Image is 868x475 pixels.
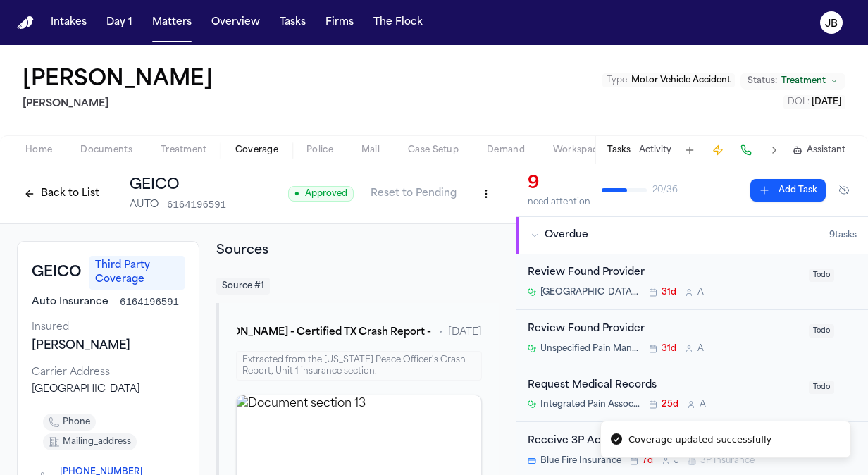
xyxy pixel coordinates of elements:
[448,326,482,340] span: [DATE]
[147,10,197,35] button: Matters
[607,76,629,85] span: Type :
[736,140,756,160] button: Make a Call
[80,144,132,156] span: Documents
[63,417,90,428] span: phone
[516,254,868,310] div: Open task: Review Found Provider
[674,455,679,467] span: J
[809,269,834,282] span: Todo
[697,343,704,354] span: A
[700,399,706,410] span: A
[408,144,459,156] span: Case Setup
[487,144,525,156] span: Demand
[361,144,380,156] span: Mail
[831,179,857,202] button: Hide completed tasks (⌘⇧H)
[639,144,671,156] button: Activity
[553,144,607,156] span: Workspaces
[680,140,700,160] button: Add Task
[545,228,588,242] span: Overdue
[825,19,838,29] text: JB
[63,436,131,448] span: mailing_address
[528,265,800,281] div: Review Found Provider
[161,144,207,156] span: Treatment
[662,343,676,354] span: 31d
[288,186,354,202] span: Approved
[306,144,333,156] span: Police
[788,98,810,106] span: DOL :
[32,383,185,397] div: [GEOGRAPHIC_DATA]
[17,16,34,30] a: Home
[216,241,499,261] h2: Sources
[781,75,826,87] span: Treatment
[43,414,96,431] button: phone
[32,295,108,309] span: Auto Insurance
[631,76,731,85] span: Motor Vehicle Accident
[17,183,106,205] button: Back to List
[540,287,640,298] span: [GEOGRAPHIC_DATA][US_STATE]
[120,295,179,309] span: 6164196591
[809,324,834,338] span: Todo
[368,10,428,35] button: The Flock
[101,10,138,35] button: Day 1
[236,351,482,381] div: Extracted from the [US_STATE] Peace Officer's Crash Report, Unit 1 insurance section.
[697,287,704,298] span: A
[23,68,213,93] h1: [PERSON_NAME]
[43,433,137,450] button: mailing_address
[652,185,678,196] span: 20 / 36
[45,10,92,35] button: Intakes
[807,144,845,156] span: Assistant
[540,343,640,354] span: Unspecified Pain Management Provider
[206,10,266,35] button: Overview
[516,217,868,254] button: Overdue9tasks
[294,188,299,199] span: ●
[516,310,868,366] div: Open task: Review Found Provider
[748,75,777,87] span: Status:
[793,144,845,156] button: Assistant
[23,96,218,113] h2: [PERSON_NAME]
[130,175,226,195] h1: GEICO
[89,256,185,290] span: Third Party Coverage
[23,68,213,93] button: Edit matter name
[607,144,631,156] button: Tasks
[662,399,678,410] span: 25d
[602,73,735,87] button: Edit Type: Motor Vehicle Accident
[540,399,640,410] span: Integrated Pain Associates
[540,455,621,467] span: Blue Fire Insurance
[829,230,857,241] span: 9 task s
[235,144,278,156] span: Coverage
[320,10,359,35] button: Firms
[274,10,311,35] button: Tasks
[783,95,845,109] button: Edit DOL: 2025-06-27
[32,263,81,283] h3: GEICO
[516,366,868,423] div: Open task: Request Medical Records
[700,455,755,467] span: 3P Insurance
[25,144,52,156] span: Home
[528,321,800,338] div: Review Found Provider
[32,321,185,335] div: Insured
[662,287,676,298] span: 31d
[236,320,433,345] button: [PERSON_NAME] - Certified TX Crash Report - [DATE]
[528,433,800,450] div: Receive 3P Acknowledgement
[528,173,590,195] div: 9
[528,378,800,394] div: Request Medical Records
[362,183,465,205] button: Reset to Pending
[130,198,159,212] span: AUTO
[32,338,185,354] div: [PERSON_NAME]
[708,140,728,160] button: Create Immediate Task
[216,278,270,295] span: Source # 1
[528,197,590,208] div: need attention
[740,73,845,90] button: Change status from Treatment
[439,326,442,340] span: •
[812,98,841,106] span: [DATE]
[17,16,34,30] img: Finch Logo
[628,433,771,447] div: Coverage updated successfully
[32,366,185,380] div: Carrier Address
[809,381,834,394] span: Todo
[167,198,226,212] span: 6164196591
